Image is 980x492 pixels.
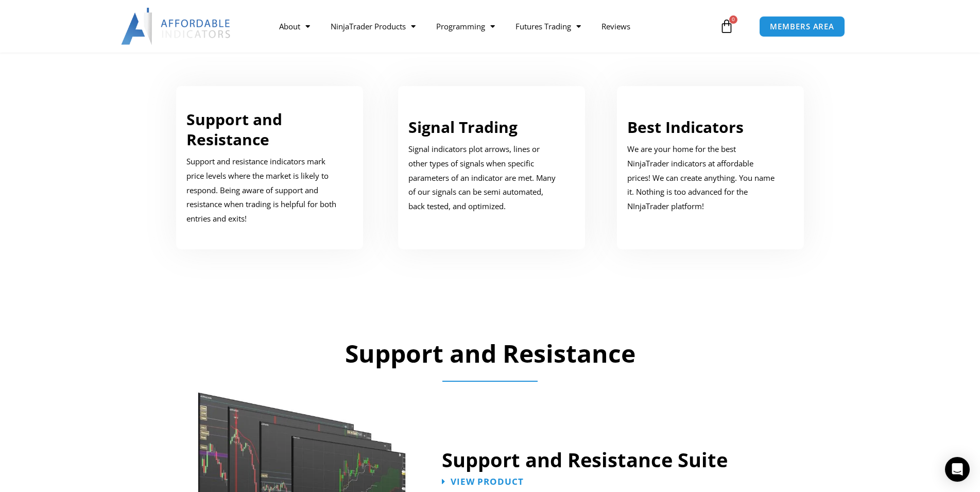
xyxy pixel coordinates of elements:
[627,142,779,214] p: We are your home for the best NinjaTrader indicators at affordable prices! We can create anything...
[426,14,505,38] a: Programming
[408,142,560,214] p: Signal indicators plot arrows, lines or other types of signals when specific parameters of an ind...
[591,14,641,38] a: Reviews
[174,337,807,369] h2: Support and Resistance
[945,457,970,482] div: Open Intercom Messenger
[269,14,717,38] nav: Menu
[505,14,591,38] a: Futures Trading
[186,109,282,150] a: Support and Resistance
[704,11,749,41] a: 0
[186,155,338,226] p: Support and resistance indicators mark price levels where the market is likely to respond. Being ...
[269,14,320,38] a: About
[770,23,834,30] span: MEMBERS AREA
[451,477,524,486] span: View Product
[121,8,232,45] img: LogoAI | Affordable Indicators – NinjaTrader
[442,446,728,473] a: Support and Resistance Suite
[408,116,518,138] a: Signal Trading
[442,477,524,486] a: View Product
[320,14,426,38] a: NinjaTrader Products
[627,116,744,138] a: Best Indicators
[759,16,845,37] a: MEMBERS AREA
[729,15,737,24] span: 0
